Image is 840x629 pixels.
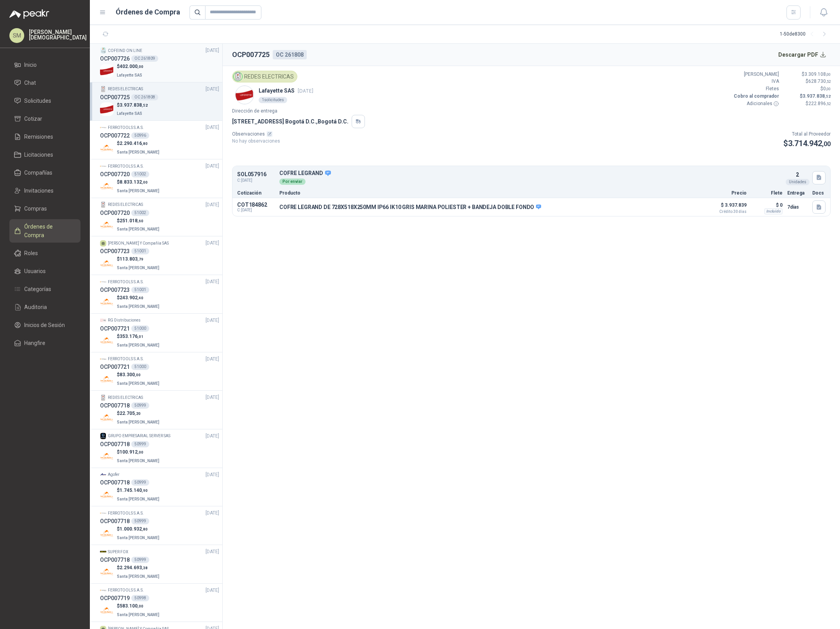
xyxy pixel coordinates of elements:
[808,79,831,84] span: 628.730
[100,131,130,140] h3: OCP007722
[100,278,219,310] a: Company LogoFERROTOOLS S.A.S.[DATE] OCP00772351001Company Logo$243.902,40Santa [PERSON_NAME]
[108,279,144,285] p: FERROTOOLS S.A.S.
[784,71,831,78] p: $
[708,191,747,195] p: Precio
[100,587,219,619] a: Company LogoFERROTOOLS S.A.S.[DATE] OCP00771950998Company Logo$583.100,00Santa [PERSON_NAME]
[796,170,799,179] p: 2
[9,318,80,332] a: Inicios de Sesión
[120,603,143,609] span: 583.100
[100,363,130,371] h3: OCP007721
[24,132,53,141] span: Remisiones
[117,111,142,116] span: Lafayette SAS
[108,317,141,323] p: RG Distribuciones
[120,449,143,455] span: 100.912
[9,336,80,350] a: Hangfire
[117,227,159,231] span: Santa [PERSON_NAME]
[100,125,106,131] img: Company Logo
[206,548,219,556] span: [DATE]
[9,9,49,19] img: Logo peakr
[206,163,219,170] span: [DATE]
[100,471,219,503] a: Company LogoAgofer[DATE] OCP00771850999Company Logo$1.745.140,90Santa [PERSON_NAME]
[138,334,143,339] span: ,01
[131,479,149,486] div: 50999
[120,179,148,185] span: 8.833.132
[120,64,143,69] span: 402.000
[108,356,144,362] p: FERROTOOLS S.A.S.
[273,50,307,59] div: OC 261808
[117,449,161,456] p: $
[131,248,149,254] div: 51001
[279,179,306,185] div: Por enviar
[120,102,148,108] span: 3.937.838
[100,257,114,270] img: Company Logo
[206,278,219,286] span: [DATE]
[24,150,53,159] span: Licitaciones
[131,132,149,139] div: 50996
[24,61,37,69] span: Inicio
[117,294,161,302] p: $
[774,47,831,63] button: Descargar PDF
[131,55,158,62] div: OC 261809
[237,208,275,213] span: C: [DATE]
[237,191,275,195] p: Cotización
[142,180,148,184] span: ,00
[732,93,779,100] p: Cobro al comprador
[138,64,143,69] span: ,00
[100,54,130,63] h3: OCP007726
[100,239,219,272] a: [PERSON_NAME] Y Compañía SAS[DATE] OCP00772351001Company Logo$113.803,79Santa [PERSON_NAME]
[138,257,143,261] span: ,79
[826,79,831,84] span: ,52
[131,518,149,524] div: 50999
[100,124,219,156] a: Company LogoFERROTOOLS S.A.S.[DATE] OCP00772250996Company Logo$2.290.416,80Santa [PERSON_NAME]
[24,222,73,239] span: Órdenes de Compra
[100,488,114,502] img: Company Logo
[100,433,106,439] img: Company Logo
[206,356,219,363] span: [DATE]
[732,71,779,78] p: [PERSON_NAME]
[206,201,219,209] span: [DATE]
[825,94,831,98] span: ,52
[100,324,130,333] h3: OCP007721
[108,163,144,170] p: FERROTOOLS S.A.S.
[117,266,159,270] span: Santa [PERSON_NAME]
[100,163,106,169] img: Company Logo
[120,218,143,223] span: 251.018
[131,325,149,332] div: 51000
[131,557,149,563] div: 50999
[751,191,783,195] p: Flete
[24,114,42,123] span: Cotizar
[24,303,47,311] span: Auditoria
[138,604,143,608] span: ,00
[100,450,114,463] img: Company Logo
[259,86,313,95] p: Lafayette SAS
[131,402,149,409] div: 50999
[206,471,219,479] span: [DATE]
[24,321,65,329] span: Inicios de Sesión
[100,102,114,116] img: Company Logo
[9,165,80,180] a: Compañías
[206,239,219,247] span: [DATE]
[237,202,275,208] p: COT184862
[100,170,130,179] h3: OCP007720
[117,613,159,617] span: Santa [PERSON_NAME]
[142,527,148,531] span: ,80
[100,247,130,256] h3: OCP007723
[100,180,114,193] img: Company Logo
[100,86,106,92] img: Company Logo
[135,373,141,377] span: ,00
[131,287,149,293] div: 51001
[100,64,114,78] img: Company Logo
[120,334,143,339] span: 353.176
[24,204,47,213] span: Compras
[9,219,80,243] a: Órdenes de Compra
[108,240,169,247] p: [PERSON_NAME] Y Compañía SAS
[279,170,783,177] p: COFRE LEGRAND
[298,88,313,94] span: [DATE]
[138,219,143,223] span: ,60
[100,317,106,323] img: Company Logo
[232,117,349,126] p: [STREET_ADDRESS] Bogotá D.C. , Bogotá D.C.
[100,394,219,426] a: Company LogoREDES ELECTRICAS[DATE] OCP00771850999Company Logo$22.705,20Santa [PERSON_NAME]
[24,96,51,105] span: Solicitudes
[751,200,783,210] p: $ 0
[9,57,80,72] a: Inicio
